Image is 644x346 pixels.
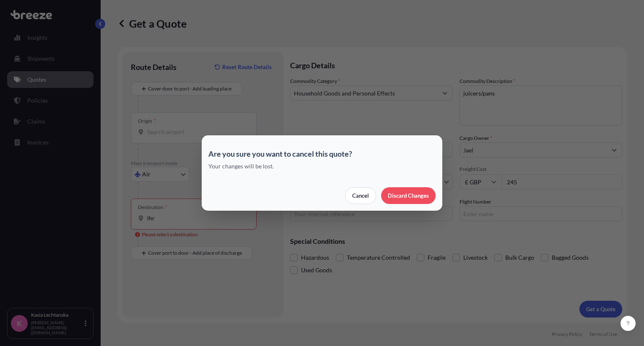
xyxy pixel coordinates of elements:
[208,162,436,170] p: Your changes will be lost.
[208,149,436,159] p: Are you sure you want to cancel this quote?
[345,187,376,204] button: Cancel
[381,187,436,204] button: Discard Changes
[352,191,369,200] p: Cancel
[388,191,429,200] p: Discard Changes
